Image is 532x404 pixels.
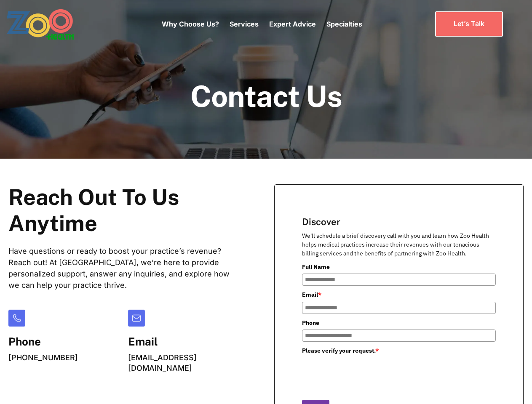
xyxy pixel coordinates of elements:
[8,184,241,237] h2: Reach Out To Us Anytime
[230,6,259,42] div: Services
[302,262,496,271] label: Full Name
[326,6,362,42] div: Specialties
[302,358,430,391] iframe: reCAPTCHA
[302,231,496,258] p: We'll schedule a brief discovery call with you and learn how Zoo Health helps medical practices i...
[302,290,496,299] label: Email
[6,8,97,40] a: home
[269,20,316,28] a: Expert Advice
[8,335,78,348] h5: Phone
[8,245,241,291] p: Have questions or ready to boost your practice’s revenue? Reach out! At [GEOGRAPHIC_DATA], we’re ...
[8,353,78,362] a: [PHONE_NUMBER]
[128,353,197,372] a: [EMAIL_ADDRESS][DOMAIN_NAME]
[302,346,496,355] label: Please verify your request.
[230,19,259,29] p: Services
[302,216,496,227] h2: Discover
[128,335,241,348] h5: Email
[190,80,342,112] h1: Contact Us
[162,20,219,28] a: Why Choose Us?
[302,318,496,327] label: Phone
[435,11,503,36] a: Let’s Talk
[326,20,362,28] a: Specialties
